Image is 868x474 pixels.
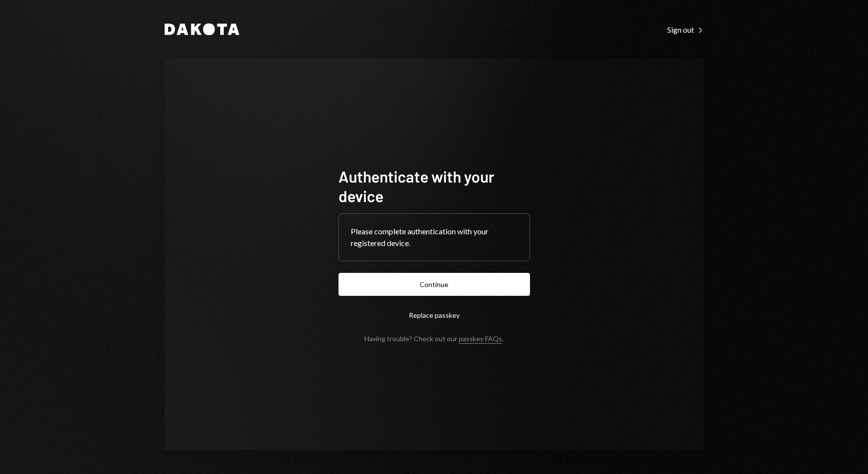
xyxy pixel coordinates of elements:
[339,166,530,206] h1: Authenticate with your device
[667,25,704,35] div: Sign out
[667,24,704,35] a: Sign out
[339,304,530,327] button: Replace passkey
[339,273,530,296] button: Continue
[351,226,518,249] div: Please complete authentication with your registered device.
[459,334,502,344] a: passkey FAQs
[364,334,504,343] div: Having trouble? Check out our .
